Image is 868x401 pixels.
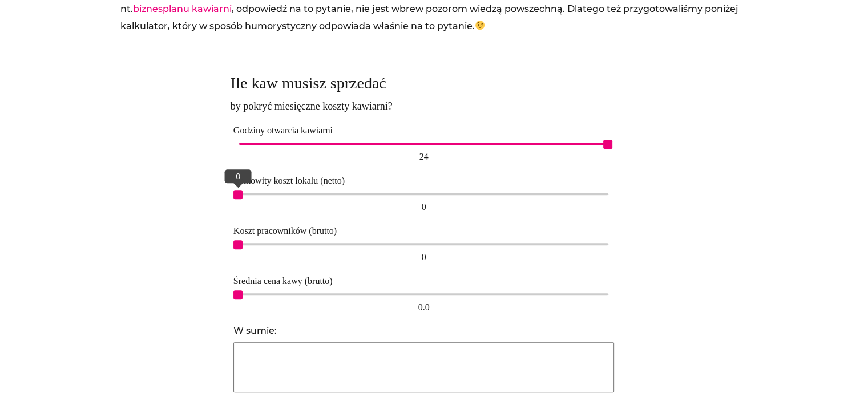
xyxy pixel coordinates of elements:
[233,226,337,236] label: Koszt pracowników (brutto)
[239,198,609,216] div: 0
[239,298,609,317] div: 0.0
[231,97,617,116] span: by pokryć miesięczne koszty kawiarni?
[233,342,615,392] input: W sumie:
[233,325,277,336] label: W sumie:
[233,176,345,185] label: Całkowity koszt lokalu (netto)
[133,3,232,14] a: biznesplanu kawiarni
[231,73,617,94] h2: Ile kaw musisz sprzedać
[225,169,252,183] div: 0
[233,125,333,135] label: Godziny otwarcia kawiarni
[239,148,609,166] div: 24
[475,21,485,30] img: 😉
[239,248,609,266] div: 0
[233,276,333,286] label: Średnia cena kawy (brutto)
